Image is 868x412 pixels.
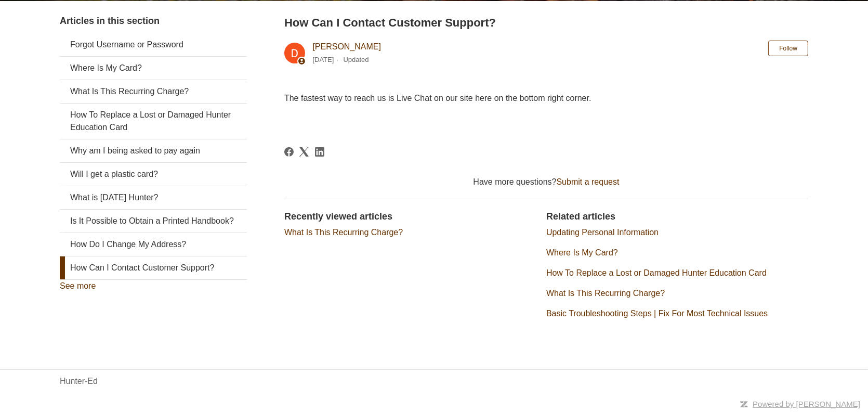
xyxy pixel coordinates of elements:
[546,228,659,237] a: Updating Personal Information
[315,147,324,157] a: LinkedIn
[60,163,247,186] a: Will I get a plastic card?
[546,248,618,257] a: Where Is My Card?
[60,186,247,209] a: What is [DATE] Hunter?
[284,176,808,188] div: Have more questions?
[60,139,247,162] a: Why am I being asked to pay again
[299,147,309,157] a: X Corp
[284,147,294,157] a: Facebook
[60,256,247,279] a: How Can I Contact Customer Support?
[284,14,808,31] h2: How Can I Contact Customer Support?
[312,42,381,51] a: [PERSON_NAME]
[60,210,247,233] a: Is It Possible to Obtain a Printed Handbook?
[312,56,334,63] time: 04/11/2025, 12:45
[60,57,247,80] a: Where Is My Card?
[753,400,860,408] a: Powered by [PERSON_NAME]
[284,210,536,224] h2: Recently viewed articles
[768,41,808,56] button: Follow Article
[60,104,247,139] a: How To Replace a Lost or Damaged Hunter Education Card
[284,147,294,157] svg: Share this page on Facebook
[343,56,369,63] li: Updated
[546,309,768,318] a: Basic Troubleshooting Steps | Fix For Most Technical Issues
[60,233,247,256] a: How Do I Change My Address?
[60,33,247,56] a: Forgot Username or Password
[299,147,309,157] svg: Share this page on X Corp
[546,268,767,277] a: How To Replace a Lost or Damaged Hunter Education Card
[60,16,160,26] span: Articles in this section
[284,228,403,237] a: What Is This Recurring Charge?
[284,94,591,102] span: The fastest way to reach us is Live Chat on our site here on the bottom right corner.
[546,289,665,298] a: What Is This Recurring Charge?
[546,210,808,224] h2: Related articles
[315,147,324,157] svg: Share this page on LinkedIn
[60,375,98,388] a: Hunter-Ed
[60,80,247,103] a: What Is This Recurring Charge?
[60,281,96,290] a: See more
[557,177,620,186] a: Submit a request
